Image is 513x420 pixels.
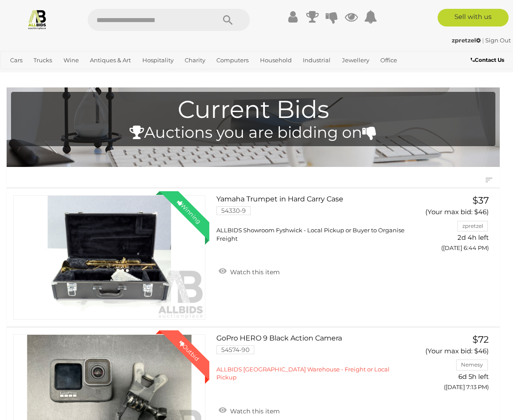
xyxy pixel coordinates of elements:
span: | [482,37,484,44]
h1: Current Bids [15,96,491,123]
div: Outbid [169,330,209,371]
h4: Auctions you are bidding on [15,124,491,141]
a: Computers [213,53,252,68]
a: Yamaha Trumpet in Hard Carry Case 54330-9 ALLBIDS Showroom Fyshwick - Local Pickup or Buyer to Or... [223,195,411,242]
a: Wine [60,53,82,68]
div: Winning [169,191,209,232]
a: Charity [181,53,209,68]
strong: zpretzel [452,37,481,44]
a: GoPro HERO 9 Black Action Camera 54574-90 ALLBIDS [GEOGRAPHIC_DATA] Warehouse - Freight or Local ... [223,334,411,382]
a: Cars [7,53,26,68]
span: $37 [472,195,489,206]
a: $72 (Your max bid: $46) Nemesy 6d 5h left ([DATE] 7:13 PM) [424,334,491,395]
a: Sign Out [485,37,511,44]
a: Hospitality [139,53,177,68]
a: Jewellery [338,53,373,68]
span: Watch this item [228,268,280,276]
a: $37 (Your max bid: $46) zpretzel 2d 4h left ([DATE] 6:44 PM) [424,195,491,256]
a: Sell with us [438,9,509,26]
a: zpretzel [452,37,482,44]
a: Sports [7,68,32,82]
button: Search [206,9,250,31]
a: Watch this item [216,265,282,278]
span: Watch this item [228,407,280,415]
a: Office [377,53,401,68]
a: Industrial [299,53,334,68]
a: Winning [13,195,205,320]
a: [GEOGRAPHIC_DATA] [36,68,105,82]
a: Trucks [30,53,56,68]
a: Household [256,53,295,68]
a: Antiques & Art [86,53,134,68]
img: Allbids.com.au [27,9,48,30]
b: Contact Us [471,57,504,63]
a: Watch this item [216,404,282,417]
a: Contact Us [471,55,506,65]
span: $72 [472,334,489,345]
